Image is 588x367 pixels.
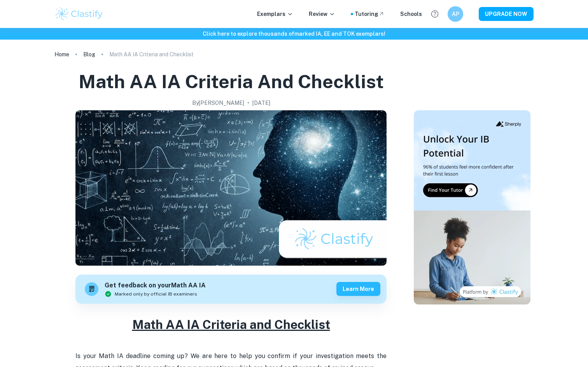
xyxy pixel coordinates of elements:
a: Home [54,49,69,60]
a: Get feedback on yourMath AA IAMarked only by official IB examinersLearn more [75,275,387,304]
u: Math AA IA Criteria and Checklist [132,317,330,332]
a: Schools [400,10,422,18]
button: Learn more [336,282,380,296]
h6: AP [451,10,460,18]
h1: Math AA IA Criteria and Checklist [79,69,384,94]
p: Exemplars [257,10,293,18]
span: Marked only by official IB examiners [115,290,197,297]
a: Tutoring [355,10,385,18]
h6: Get feedback on your Math AA IA [105,281,206,290]
p: Math AA IA Criteria and Checklist [109,50,194,59]
h6: Click here to explore thousands of marked IA, EE and TOK exemplars ! [2,30,586,38]
img: Thumbnail [414,110,530,304]
button: Help and Feedback [428,7,441,21]
h2: By [PERSON_NAME] [192,99,244,107]
p: Review [309,10,335,18]
a: Blog [83,49,95,60]
p: • [247,99,249,107]
button: AP [448,6,463,22]
button: UPGRADE NOW [479,7,534,21]
img: Math AA IA Criteria and Checklist cover image [75,110,387,266]
img: Clastify logo [54,6,104,22]
h2: [DATE] [252,99,270,107]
